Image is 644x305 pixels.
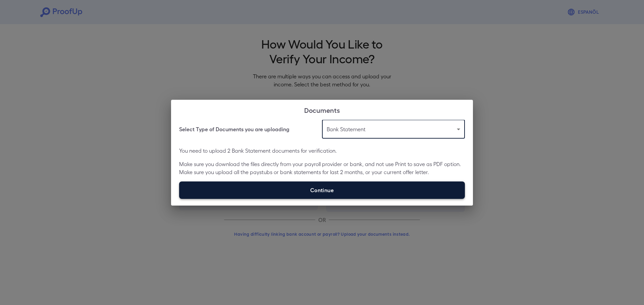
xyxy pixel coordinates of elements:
div: Bank Statement [322,120,465,139]
h2: Documents [171,100,473,120]
h6: Select Type of Documents you are uploading [179,125,289,133]
label: Continue [179,181,465,199]
p: Make sure you download the files directly from your payroll provider or bank, and not use Print t... [179,160,465,176]
p: You need to upload 2 Bank Statement documents for verification. [179,147,465,155]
